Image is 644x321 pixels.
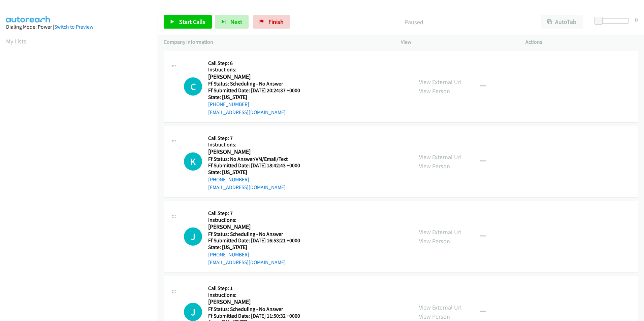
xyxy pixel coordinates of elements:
h2: [PERSON_NAME] [208,148,309,156]
div: The call is yet to be attempted [184,303,202,321]
a: Start Calls [164,15,212,29]
h5: Instructions: [208,217,309,223]
h5: Ff Status: Scheduling - No Answer [208,80,309,87]
h5: Call Step: 7 [208,210,309,217]
a: View External Url [419,78,462,86]
a: [PHONE_NUMBER] [208,251,249,258]
a: Finish [253,15,290,29]
h2: [PERSON_NAME] [208,298,309,306]
a: View External Url [419,304,462,311]
p: Company Information [164,38,389,46]
div: Dialing Mode: Power | [6,23,152,31]
h5: Instructions: [208,292,309,298]
a: View External Url [419,228,462,236]
h5: Call Step: 7 [208,135,309,142]
p: Paused [299,17,529,27]
div: The call is yet to be attempted [184,227,202,246]
a: View Person [419,313,450,320]
h2: [PERSON_NAME] [208,223,309,231]
h1: J [184,303,202,321]
h5: Ff Status: Scheduling - No Answer [208,231,309,238]
button: AutoTab [541,15,583,29]
h1: J [184,227,202,246]
div: 0 [635,15,638,24]
h5: Call Step: 6 [208,60,309,67]
div: The call is yet to be attempted [184,152,202,171]
h5: State: [US_STATE] [208,94,309,101]
p: Actions [525,38,638,46]
h5: State: [US_STATE] [208,169,309,176]
h5: Ff Status: Scheduling - No Answer [208,306,309,313]
a: View Person [419,162,450,170]
div: The call is yet to be attempted [184,77,202,96]
h1: C [184,77,202,96]
div: Delay between calls (in seconds) [598,18,629,24]
h5: Ff Submitted Date: [DATE] 18:42:43 +0000 [208,162,309,169]
h5: Ff Submitted Date: [DATE] 11:50:32 +0000 [208,313,309,319]
h5: Call Step: 1 [208,285,309,292]
a: [PHONE_NUMBER] [208,176,249,183]
h5: State: [US_STATE] [208,244,309,251]
h2: [PERSON_NAME] [208,73,309,81]
h1: K [184,152,202,171]
a: View Person [419,237,450,245]
p: View [401,38,513,46]
h5: Ff Submitted Date: [DATE] 16:53:21 +0000 [208,237,309,244]
span: Next [230,18,242,26]
h5: Ff Status: No Answer/VM/Email/Text [208,156,309,163]
h5: Instructions: [208,66,309,73]
h5: Ff Submitted Date: [DATE] 20:24:37 +0000 [208,87,309,94]
a: [EMAIL_ADDRESS][DOMAIN_NAME] [208,259,286,265]
span: Start Calls [179,18,205,26]
a: [PHONE_NUMBER] [208,101,249,107]
button: Next [215,15,249,29]
a: View External Url [419,153,462,161]
a: My Lists [6,37,26,45]
a: Switch to Preview [54,24,93,30]
a: [EMAIL_ADDRESS][DOMAIN_NAME] [208,109,286,115]
a: View Person [419,87,450,95]
h5: Instructions: [208,141,309,148]
a: [EMAIL_ADDRESS][DOMAIN_NAME] [208,184,286,190]
span: Finish [268,18,284,26]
